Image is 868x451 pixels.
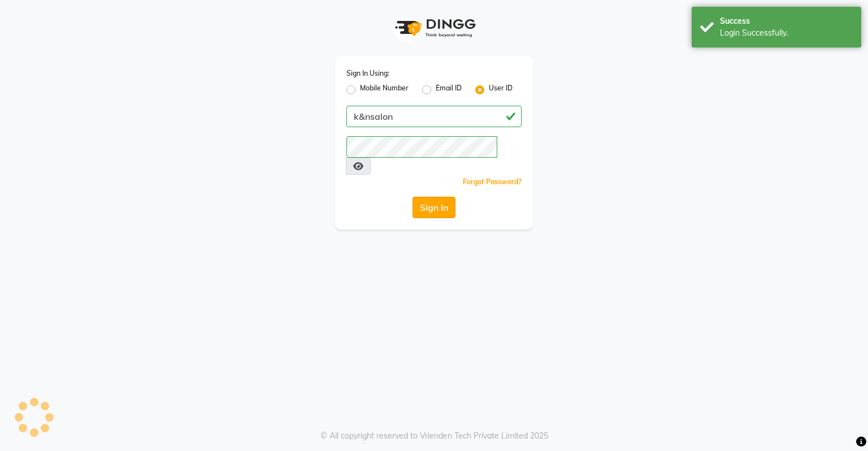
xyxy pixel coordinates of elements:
label: User ID [489,83,513,97]
label: Mobile Number [360,83,409,97]
a: Forgot Password? [463,177,522,186]
input: Username [346,106,522,127]
div: Success [720,15,853,27]
input: Username [346,136,497,158]
button: Sign In [413,197,455,218]
div: Login Successfully. [720,27,853,39]
label: Sign In Using: [346,68,389,79]
label: Email ID [436,83,462,97]
img: logo1.svg [389,11,479,45]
